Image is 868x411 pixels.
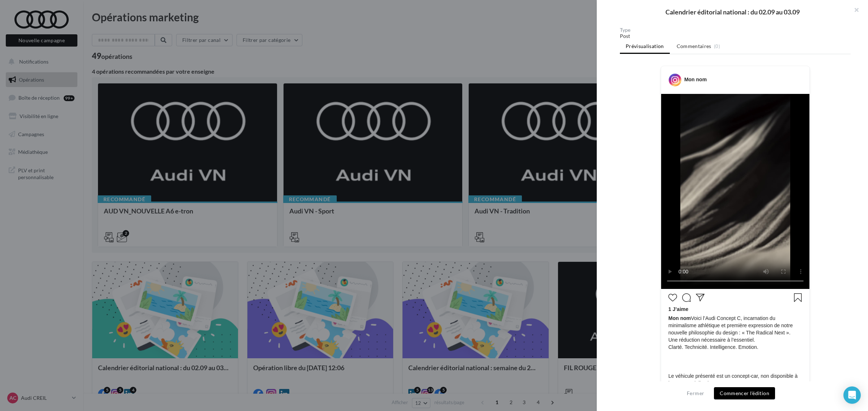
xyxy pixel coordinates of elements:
[793,293,802,302] svg: Enregistrer
[677,43,711,50] span: Commentaires
[668,306,802,315] div: 1 J’aime
[608,9,856,15] div: Calendrier éditorial national : du 02.09 au 03.09
[620,27,851,33] div: Type
[696,293,705,302] svg: Partager la publication
[843,386,861,404] div: Open Intercom Messenger
[684,389,707,398] button: Fermer
[668,293,677,302] svg: J’aime
[684,76,707,83] div: Mon nom
[714,43,720,49] span: (0)
[682,293,691,302] svg: Commenter
[668,315,691,321] span: Mon nom
[714,387,775,399] button: Commencer l'édition
[620,33,851,40] div: Post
